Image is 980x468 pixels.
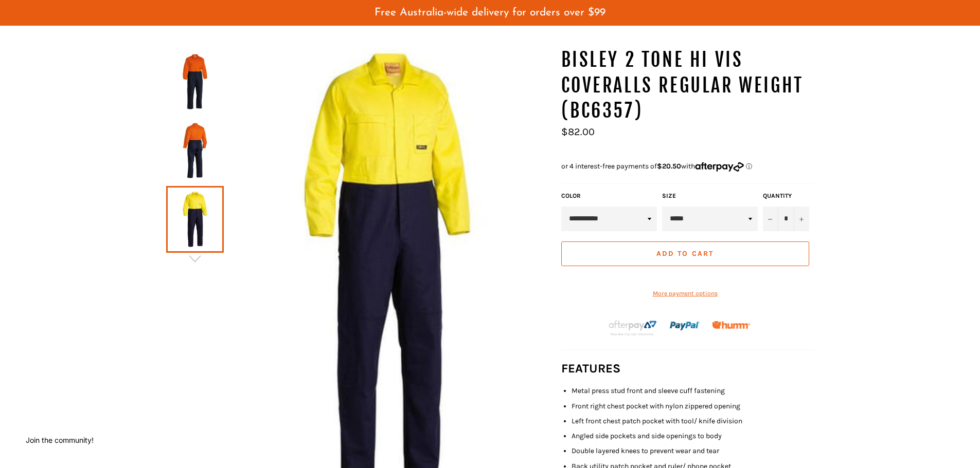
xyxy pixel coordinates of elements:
button: Reduce item quantity by one [763,207,778,231]
label: Quantity [763,192,809,200]
img: paypal.png [670,311,700,341]
li: Left front chest patch pocket with tool/ knife division [572,416,814,426]
h3: FEATURES [561,360,814,377]
label: Color [561,192,657,200]
button: Increase item quantity by one [794,207,809,231]
button: Join the community! [26,436,94,444]
li: Double layered knees to prevent wear and tear [572,446,814,456]
span: Free Australia-wide delivery for orders over $99 [375,7,605,18]
span: Add to Cart [656,249,714,258]
label: Size [662,192,758,200]
button: Add to Cart [561,241,809,266]
img: BISLEY BC6357 - 2 TONE HI VIS COVERALLS REGULAR WEIGHT - Workin' Gear [171,53,219,110]
li: Front right chest pocket with nylon zippered opening [572,401,814,411]
h1: BISLEY 2 Tone Hi Vis Coveralls Regular Weight (BC6357) [561,47,814,124]
li: Angled side pockets and side openings to body [572,431,814,441]
span: $82.00 [561,126,595,138]
img: Afterpay-Logo-on-dark-bg_large.png [608,319,658,336]
img: BISLEY BC6357 - 2 TONE HI VIS COVERALLS REGULAR WEIGHT - Workin' Gear [171,122,219,179]
img: Humm_core_logo_RGB-01_300x60px_small_195d8312-4386-4de7-b182-0ef9b6303a37.png [712,321,750,329]
li: Metal press stud front and sleeve cuff fastening [572,386,814,396]
a: More payment options [561,289,809,298]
